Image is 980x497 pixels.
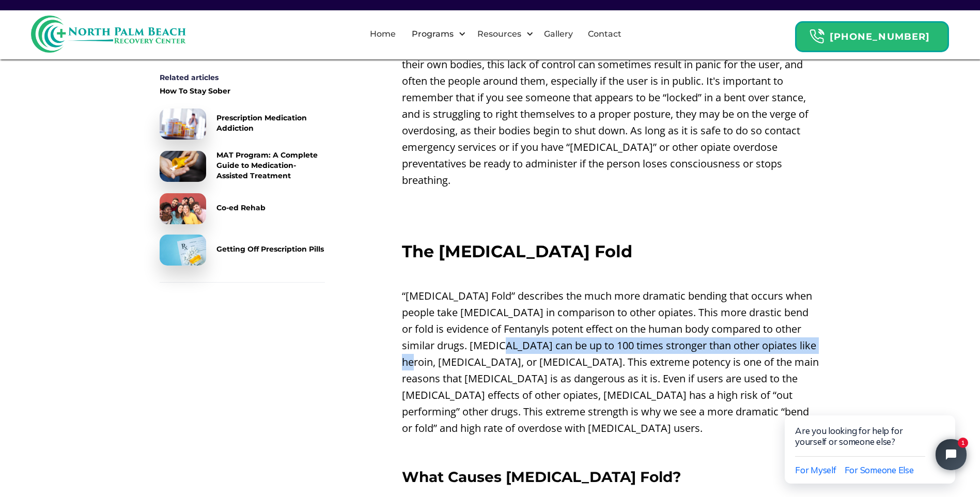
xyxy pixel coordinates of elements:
img: Header Calendar Icons [809,28,825,44]
strong: The [MEDICAL_DATA] Fold [402,241,632,261]
div: Programs [409,28,456,40]
a: How To Stay Sober [160,86,325,98]
div: Resources [475,28,524,40]
a: Contact [582,18,628,51]
a: Header Calendar Icons[PHONE_NUMBER] [795,16,949,52]
p: ‍ [402,194,821,210]
a: Getting Off Prescription Pills [160,235,325,266]
div: Prescription Medication Addiction [216,113,325,133]
div: MAT Program: A Complete Guide to Medication-Assisted Treatment [216,150,325,181]
div: Getting Off Prescription Pills [216,244,324,254]
a: Co-ed Rehab [160,193,325,224]
p: ‍ [402,215,821,232]
div: Co-ed Rehab [216,203,266,213]
a: Prescription Medication Addiction [160,108,325,139]
div: Programs [403,18,469,51]
strong: [PHONE_NUMBER] [830,31,930,42]
a: Home [364,18,402,51]
a: MAT Program: A Complete Guide to Medication-Assisted Treatment [160,150,325,183]
p: “[MEDICAL_DATA] Fold” describes the much more dramatic bending that occurs when people take [MEDI... [402,288,821,437]
p: ‍ [402,442,821,458]
p: ‍ [402,266,821,283]
strong: What Causes [MEDICAL_DATA] Fold? [402,468,681,486]
div: Resources [469,18,536,51]
iframe: Tidio Chat [763,382,980,497]
div: How To Stay Sober [160,86,230,96]
a: Gallery [538,18,579,51]
div: Related articles [160,72,325,83]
